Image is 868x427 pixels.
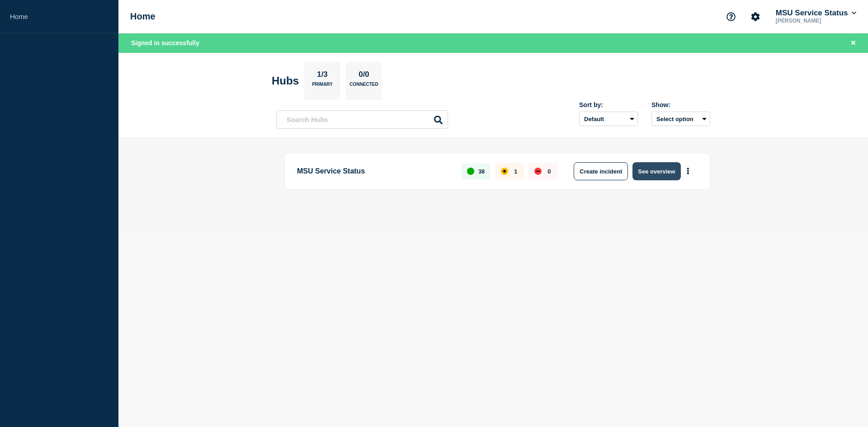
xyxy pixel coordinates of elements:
[355,70,373,82] p: 0/0
[130,11,156,22] h1: Home
[574,162,628,180] button: Create incident
[651,101,710,108] div: Show:
[314,70,331,82] p: 1/3
[848,38,859,48] button: Close banner
[478,168,485,175] p: 38
[774,18,858,24] p: [PERSON_NAME]
[501,168,508,175] div: affected
[746,7,765,26] button: Account settings
[297,162,451,180] p: MSU Service Status
[579,112,638,126] select: Sort by
[131,39,199,47] span: Signed in successfully
[276,110,448,129] input: Search Hubs
[632,162,680,180] button: See overview
[534,168,542,175] div: down
[514,168,517,175] p: 1
[349,82,378,91] p: Connected
[774,9,858,18] button: MSU Service Status
[547,168,551,175] p: 0
[272,75,299,87] h2: Hubs
[467,168,474,175] div: up
[722,7,741,26] button: Support
[651,112,710,126] button: Select option
[682,163,694,180] button: More actions
[579,101,638,108] div: Sort by:
[312,82,333,91] p: Primary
